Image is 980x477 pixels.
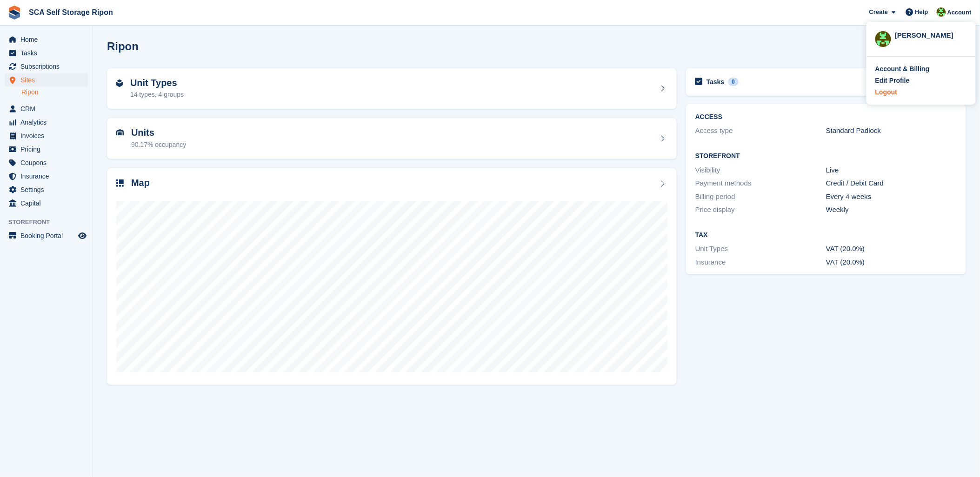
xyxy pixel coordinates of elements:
span: Help [915,7,928,17]
img: unit-type-icn-2b2737a686de81e16bb02015468b77c625bbabd49415b5ef34ead5e3b44a266d.svg [116,79,123,87]
a: menu [5,183,88,196]
div: [PERSON_NAME] [895,30,967,39]
a: menu [5,129,88,142]
a: menu [5,116,88,129]
span: Subscriptions [20,60,76,73]
h2: Units [131,127,186,138]
div: Live [826,165,957,176]
div: Billing period [695,192,826,202]
div: Price display [695,205,826,215]
h2: Tasks [707,78,725,86]
a: menu [5,60,88,73]
a: Units 90.17% occupancy [107,118,677,159]
a: menu [5,143,88,156]
img: map-icn-33ee37083ee616e46c38cad1a60f524a97daa1e2b2c8c0bc3eb3415660979fc1.svg [116,179,124,187]
span: Settings [20,183,76,196]
div: Account & Billing [875,64,930,74]
span: Invoices [20,129,76,142]
a: menu [5,170,88,183]
h2: Ripon [107,40,139,53]
a: Unit Types 14 types, 4 groups [107,68,677,109]
a: Logout [875,87,967,97]
img: Kelly Neesham [875,31,891,47]
span: Sites [20,73,76,86]
div: Every 4 weeks [826,192,957,202]
div: Unit Types [695,244,826,254]
span: Tasks [20,46,76,60]
a: menu [5,197,88,210]
div: VAT (20.0%) [826,244,957,254]
div: Access type [695,126,826,136]
a: menu [5,102,88,115]
span: CRM [20,102,76,115]
div: Insurance [695,257,826,268]
h2: Unit Types [130,78,184,88]
span: Home [20,33,76,46]
h2: Storefront [695,152,957,160]
span: Create [869,7,888,17]
div: 90.17% occupancy [131,140,186,150]
span: Coupons [20,156,76,169]
span: Pricing [20,143,76,156]
span: Analytics [20,116,76,129]
div: VAT (20.0%) [826,257,957,268]
div: Logout [875,87,897,97]
div: Weekly [826,205,957,215]
span: Insurance [20,170,76,183]
a: Preview store [77,230,88,241]
a: Map [107,168,677,385]
img: Kelly Neesham [937,7,946,17]
a: menu [5,46,88,60]
a: menu [5,229,88,242]
a: menu [5,156,88,169]
div: 14 types, 4 groups [130,90,184,99]
img: stora-icon-8386f47178a22dfd0bd8f6a31ec36ba5ce8667c1dd55bd0f319d3a0aa187defe.svg [7,6,21,20]
div: Standard Padlock [826,126,957,136]
div: Payment methods [695,178,826,189]
h2: Map [131,178,150,188]
div: 0 [728,78,739,86]
div: Edit Profile [875,76,910,86]
a: Account & Billing [875,64,967,74]
span: Capital [20,197,76,210]
a: menu [5,73,88,86]
h2: ACCESS [695,113,957,121]
a: menu [5,33,88,46]
div: Credit / Debit Card [826,178,957,189]
a: Edit Profile [875,76,967,86]
span: Booking Portal [20,229,76,242]
a: Ripon [21,88,88,97]
span: Account [947,8,972,17]
img: unit-icn-7be61d7bf1b0ce9d3e12c5938cc71ed9869f7b940bace4675aadf7bd6d80202e.svg [116,129,124,136]
a: SCA Self Storage Ripon [25,5,117,20]
div: Visibility [695,165,826,176]
h2: Tax [695,232,957,239]
span: Storefront [8,218,93,227]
